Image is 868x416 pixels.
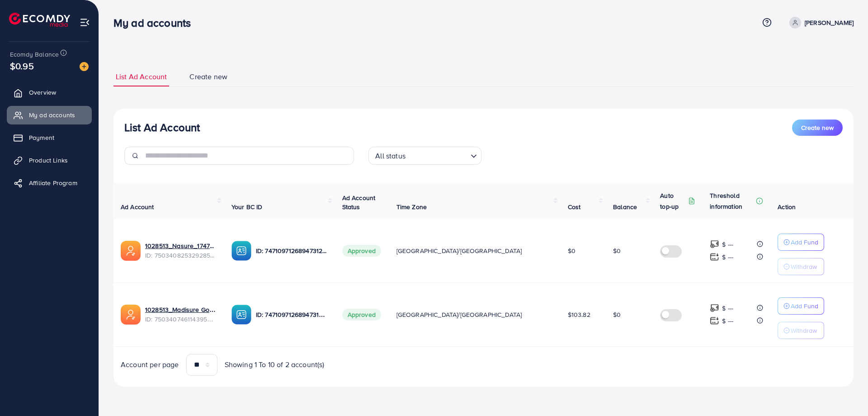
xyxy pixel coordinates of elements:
div: <span class='underline'>1028513_Madisure Gold_1747023284113</span></br>7503407461143953415 [145,305,217,324]
span: Showing 1 To 10 of 2 account(s) [225,359,325,370]
img: top-up amount [710,239,719,249]
p: $ --- [722,316,733,326]
img: ic-ads-acc.e4c84228.svg [121,241,141,261]
img: image [80,62,89,71]
p: $ --- [722,252,733,263]
img: menu [80,17,90,28]
span: Ecomdy Balance [10,50,59,59]
p: Add Fund [791,237,818,248]
p: Withdraw [791,325,817,336]
img: ic-ba-acc.ded83a64.svg [231,241,251,261]
span: Overview [29,88,56,97]
p: $ --- [722,303,733,314]
p: Threshold information [710,190,754,212]
span: ID: 7503408253292855297 [145,251,217,260]
span: $0 [613,310,621,319]
span: Balance [613,202,637,211]
a: 1028513_Madisure Gold_1747023284113 [145,305,217,314]
p: Auto top-up [660,190,686,212]
img: ic-ba-acc.ded83a64.svg [231,305,251,325]
a: [PERSON_NAME] [786,17,854,29]
span: My ad accounts [29,110,75,120]
span: Your BC ID [231,202,263,211]
img: ic-ads-acc.e4c84228.svg [121,305,141,325]
p: ID: 7471097126894731265 [256,245,328,256]
a: 1028513_Nasure_1747023379040 [145,241,217,250]
img: top-up amount [710,303,719,313]
button: Withdraw [778,322,824,339]
p: ID: 7471097126894731265 [256,309,328,320]
span: Payment [29,133,54,142]
span: Create new [801,123,834,132]
img: top-up amount [710,252,719,262]
span: Approved [342,309,381,320]
span: $103.82 [568,310,590,319]
span: Ad Account [121,202,154,211]
img: top-up amount [710,316,719,325]
span: Action [778,202,796,211]
p: Add Fund [791,301,818,311]
span: Approved [342,245,381,257]
span: Product Links [29,156,68,165]
iframe: Chat [830,375,861,409]
h3: List Ad Account [124,121,200,134]
span: $0 [568,246,576,255]
span: $0.95 [10,59,34,72]
span: Account per page [121,359,179,370]
img: logo [9,13,70,27]
span: ID: 7503407461143953415 [145,315,217,324]
a: Overview [7,83,92,101]
p: Withdraw [791,261,817,272]
button: Withdraw [778,258,824,275]
a: Affiliate Program [7,174,92,192]
p: [PERSON_NAME] [805,17,854,28]
span: Ad Account Status [342,193,376,211]
span: $0 [613,246,621,255]
div: <span class='underline'>1028513_Nasure_1747023379040</span></br>7503408253292855297 [145,241,217,260]
a: My ad accounts [7,106,92,124]
button: Add Fund [778,297,824,315]
button: Add Fund [778,234,824,251]
span: Affiliate Program [29,178,77,187]
span: [GEOGRAPHIC_DATA]/[GEOGRAPHIC_DATA] [396,246,522,255]
a: Payment [7,129,92,147]
span: [GEOGRAPHIC_DATA]/[GEOGRAPHIC_DATA] [396,310,522,319]
span: All status [373,149,407,163]
span: Time Zone [396,202,427,211]
div: Search for option [368,147,481,165]
a: Product Links [7,151,92,169]
button: Create new [792,120,843,136]
span: Create new [189,72,227,82]
input: Search for option [408,148,467,163]
span: List Ad Account [116,72,167,82]
h3: My ad accounts [113,16,198,29]
span: Cost [568,202,581,211]
p: $ --- [722,239,733,250]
